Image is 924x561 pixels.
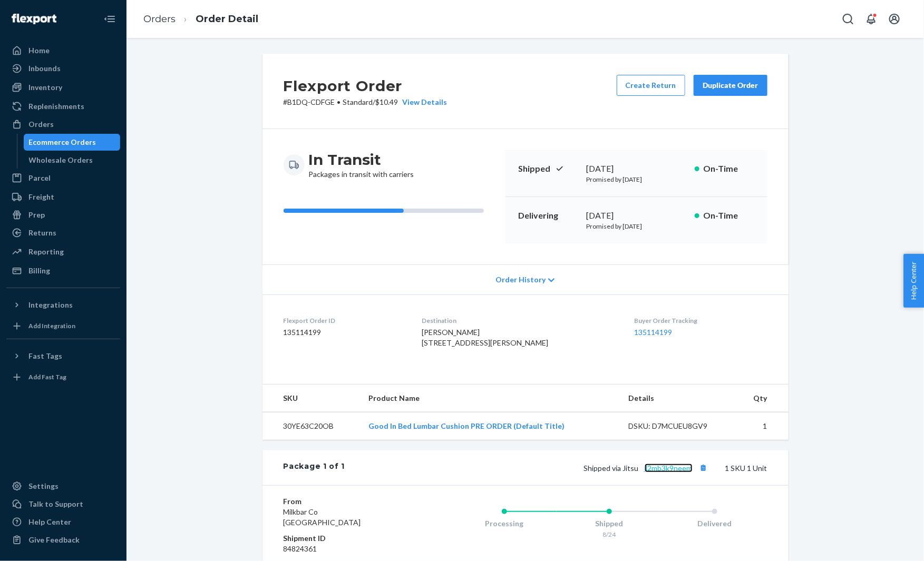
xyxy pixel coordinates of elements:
div: Processing [452,518,557,529]
a: Settings [6,478,120,495]
h2: Flexport Order [284,75,448,97]
div: Add Fast Tag [28,372,66,381]
div: DSKU: D7MCUEU8GV9 [628,421,727,431]
div: Wholesale Orders [29,155,93,165]
div: 8/24 [557,530,662,539]
p: Promised by [DATE] [587,175,686,184]
p: Shipped [518,163,578,175]
div: Billing [28,265,50,276]
div: Prep [28,210,45,220]
a: Reporting [6,243,120,260]
a: Parcel [6,170,120,186]
a: Inventory [6,79,120,96]
a: Freight [6,189,120,205]
span: Standard [343,97,373,106]
div: Talk to Support [28,499,83,509]
a: Orders [6,116,120,133]
button: Open Search Box [838,8,859,29]
a: Good In Bed Lumbar Cushion PRE ORDER (Default Title) [368,421,565,430]
span: Order History [495,274,546,285]
span: Shipped via Jitsu [584,464,711,473]
span: • [337,97,341,106]
div: Home [28,45,50,56]
div: Duplicate Order [703,80,758,91]
a: Add Integration [6,318,120,334]
h3: In Transit [309,150,414,169]
div: Inventory [28,82,62,93]
a: 135114199 [635,328,673,337]
td: 1 [735,412,788,440]
div: Replenishments [28,101,84,112]
a: Order Detail [196,13,258,25]
dt: From [284,496,410,507]
a: Help Center [6,514,120,530]
div: Delivered [662,518,767,529]
div: Integrations [28,300,73,310]
p: Promised by [DATE] [587,222,686,231]
dt: Buyer Order Tracking [635,316,767,325]
dt: Flexport Order ID [284,316,405,325]
p: On-Time [704,210,755,222]
a: Orders [143,13,176,25]
span: Milkbar Co [GEOGRAPHIC_DATA] [284,507,361,527]
div: [DATE] [587,163,686,175]
a: Ecommerce Orders [24,134,121,151]
img: Flexport logo [12,14,56,24]
ol: breadcrumbs [135,4,267,35]
button: Open notifications [861,8,882,29]
div: Help Center [28,517,71,527]
th: Product Name [360,385,620,412]
a: Replenishments [6,98,120,115]
a: Talk to Support [6,496,120,513]
a: jl2mb3k9neem [645,464,693,473]
button: View Details [398,97,448,107]
button: Duplicate Order [694,75,767,96]
button: Copy tracking number [697,461,711,475]
div: Ecommerce Orders [29,137,96,147]
dd: 135114199 [284,327,405,338]
p: Delivering [518,210,578,222]
div: [DATE] [587,210,686,222]
button: Close Navigation [99,8,120,29]
th: SKU [262,385,360,412]
div: Freight [28,192,54,202]
div: Orders [28,119,54,130]
button: Create Return [617,75,685,96]
a: Wholesale Orders [24,152,121,169]
button: Fast Tags [6,348,120,365]
a: Add Fast Tag [6,369,120,386]
div: Inbounds [28,63,61,74]
div: Returns [28,228,56,238]
div: Fast Tags [28,351,62,361]
dt: Shipment ID [284,533,410,544]
div: 1 SKU 1 Unit [345,461,767,475]
dd: 84824361 [284,544,410,554]
div: Give Feedback [28,535,80,545]
th: Qty [735,385,788,412]
a: Inbounds [6,60,120,77]
p: On-Time [704,163,755,175]
div: Shipped [557,518,662,529]
a: Home [6,42,120,59]
button: Open account menu [884,8,905,29]
a: Prep [6,206,120,223]
a: Billing [6,262,120,279]
dt: Destination [422,316,618,325]
div: Package 1 of 1 [284,461,345,475]
a: Returns [6,224,120,241]
div: Add Integration [28,321,75,330]
div: Packages in transit with carriers [309,150,414,180]
button: Integrations [6,297,120,313]
p: # B1DQ-CDFGE / $10.49 [284,97,448,107]
div: Reporting [28,247,64,257]
button: Help Center [903,254,924,308]
button: Give Feedback [6,532,120,548]
td: 30YE63C20OB [262,412,360,440]
div: Settings [28,481,59,491]
th: Details [620,385,736,412]
span: [PERSON_NAME] [STREET_ADDRESS][PERSON_NAME] [422,328,548,347]
div: Parcel [28,173,51,183]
